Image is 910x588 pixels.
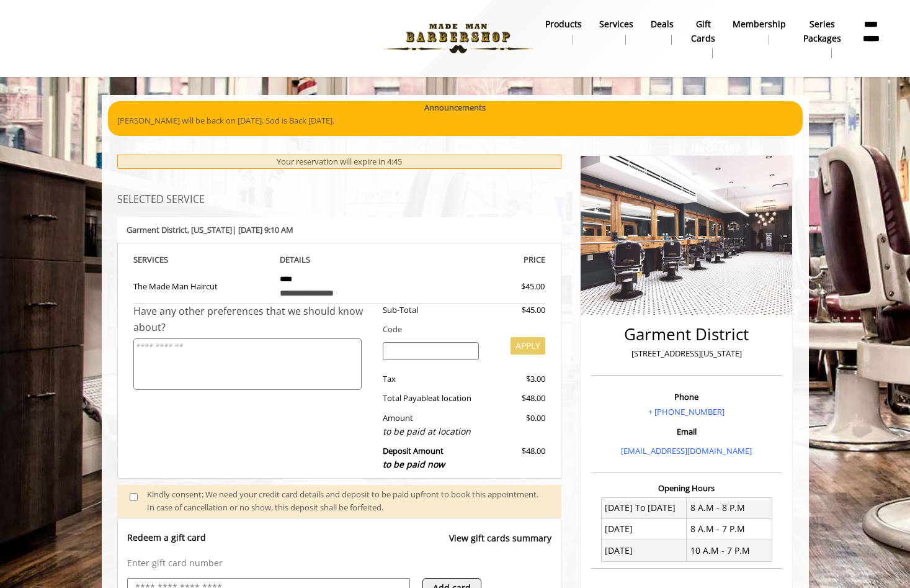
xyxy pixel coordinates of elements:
b: Deals [651,17,674,31]
h3: SELECTED SERVICE [117,194,562,206]
td: [DATE] [601,540,687,561]
span: S [164,254,168,265]
p: Enter gift card number [127,557,552,569]
div: Amount [373,412,488,438]
th: SERVICE [133,253,271,267]
b: Membership [733,17,786,31]
div: $0.00 [488,412,545,438]
td: 8 A.M - 7 P.M [687,518,772,540]
b: Services [599,17,633,31]
td: 10 A.M - 7 P.M [687,540,772,561]
p: [PERSON_NAME] will be back on [DATE]. Sod is Back [DATE]. [117,114,793,127]
div: Code [373,323,545,336]
a: MembershipMembership [724,16,795,48]
th: PRICE [408,253,546,267]
label: Zip Code [9,209,47,219]
div: $48.00 [488,392,545,405]
label: Address Line 2 [9,76,65,87]
p: [STREET_ADDRESS][US_STATE] [594,347,778,360]
span: to be paid now [383,458,445,470]
th: DETAILS [270,253,408,267]
div: to be paid at location [383,425,479,438]
a: + [PHONE_NUMBER] [648,406,725,417]
b: gift cards [691,17,715,45]
div: Sub-Total [373,304,488,317]
td: The Made Man Haircut [133,267,271,304]
b: Announcements [424,101,486,114]
div: $45.00 [488,304,545,317]
select: States List [9,178,419,199]
label: State [9,165,28,175]
a: [EMAIL_ADDRESS][DOMAIN_NAME] [621,445,752,456]
div: Have any other preferences that we should know about? [133,304,374,335]
div: $45.00 [476,280,545,293]
div: Your reservation will expire in 4:45 [117,155,562,169]
span: , [US_STATE] [187,224,232,235]
a: Gift cardsgift cards [682,16,724,61]
a: Productsproducts [537,16,591,48]
b: Series packages [803,17,841,45]
b: Garment District | [DATE] 9:10 AM [127,224,293,235]
a: DealsDeals [642,16,682,48]
div: $3.00 [488,373,545,386]
img: Made Man Barbershop logo [373,4,543,73]
div: Kindly consent: We need your credit card details and deposit to be paid upfront to book this appo... [147,488,549,514]
b: products [545,17,582,31]
span: at location [432,392,471,404]
h3: Phone [594,392,778,401]
a: View gift cards summary [449,531,551,557]
div: $48.00 [488,445,545,471]
p: Redeem a gift card [127,531,206,544]
div: Total Payable [373,392,488,405]
label: Country [9,253,45,263]
td: [DATE] To [DATE] [601,497,687,518]
h2: Garment District [594,325,778,343]
b: Deposit Amount [383,445,445,470]
td: 8 A.M - 8 P.M [687,497,772,518]
a: Series packagesSeries packages [795,16,850,61]
b: Billing Address [9,9,67,20]
h3: Email [594,427,778,436]
td: [DATE] [601,518,687,540]
div: Tax [373,373,488,386]
a: ServicesServices [591,16,642,48]
label: Address Line 1 [9,32,65,43]
label: City [9,120,25,131]
button: Submit [381,297,419,316]
h3: Opening Hours [591,484,782,492]
button: APPLY [511,337,545,355]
